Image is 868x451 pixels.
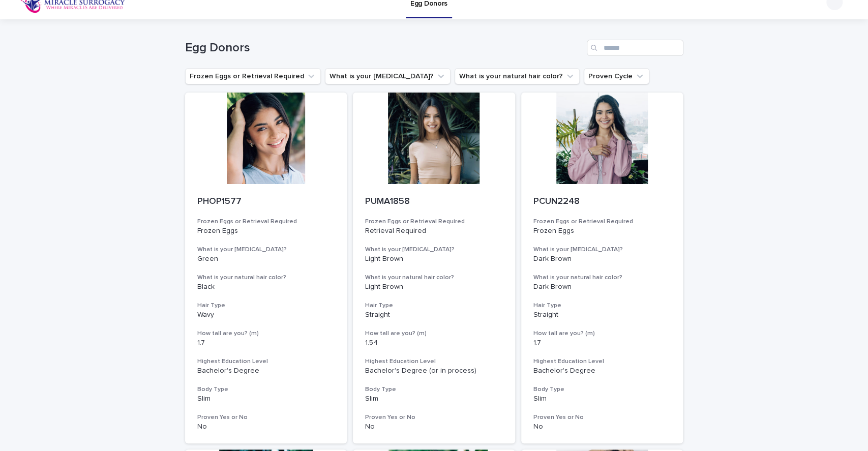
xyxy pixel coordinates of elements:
[185,68,321,84] button: Frozen Eggs or Retrieval Required
[197,246,335,254] h3: What is your [MEDICAL_DATA]?
[197,423,335,431] p: No
[197,255,335,263] p: Green
[533,329,671,338] h3: How tall are you? (m)
[197,302,335,310] h3: Hair Type
[353,93,515,443] a: PUMA1858Frozen Eggs or Retrieval RequiredRetrieval RequiredWhat is your [MEDICAL_DATA]?Light Brow...
[533,302,671,310] h3: Hair Type
[533,385,671,394] h3: Body Type
[185,41,583,55] h1: Egg Donors
[185,93,347,443] a: PHOP1577Frozen Eggs or Retrieval RequiredFrozen EggsWhat is your [MEDICAL_DATA]?GreenWhat is your...
[197,274,335,282] h3: What is your natural hair color?
[325,68,451,84] button: What is your eye color?
[533,311,671,319] p: Straight
[197,196,335,207] p: PHOP1577
[365,196,503,207] p: PUMA1858
[365,227,503,235] p: Retrieval Required
[365,385,503,394] h3: Body Type
[365,339,503,347] p: 1.54
[533,227,671,235] p: Frozen Eggs
[533,339,671,347] p: 1.7
[521,93,683,443] a: PCUN2248Frozen Eggs or Retrieval RequiredFrozen EggsWhat is your [MEDICAL_DATA]?Dark BrownWhat is...
[533,357,671,366] h3: Highest Education Level
[365,367,503,375] p: Bachelor's Degree (or in process)
[365,357,503,366] h3: Highest Education Level
[533,255,671,263] p: Dark Brown
[533,395,671,403] p: Slim
[533,246,671,254] h3: What is your [MEDICAL_DATA]?
[197,218,335,226] h3: Frozen Eggs or Retrieval Required
[365,395,503,403] p: Slim
[533,413,671,422] h3: Proven Yes or No
[197,357,335,366] h3: Highest Education Level
[197,385,335,394] h3: Body Type
[533,196,671,207] p: PCUN2248
[365,329,503,338] h3: How tall are you? (m)
[533,423,671,431] p: No
[533,218,671,226] h3: Frozen Eggs or Retrieval Required
[365,302,503,310] h3: Hair Type
[365,413,503,422] h3: Proven Yes or No
[533,367,671,375] p: Bachelor's Degree
[197,311,335,319] p: Wavy
[365,246,503,254] h3: What is your [MEDICAL_DATA]?
[365,423,503,431] p: No
[197,413,335,422] h3: Proven Yes or No
[587,40,683,56] input: Search
[533,274,671,282] h3: What is your natural hair color?
[197,339,335,347] p: 1.7
[365,283,503,291] p: Light Brown
[365,274,503,282] h3: What is your natural hair color?
[533,283,671,291] p: Dark Brown
[365,218,503,226] h3: Frozen Eggs or Retrieval Required
[365,311,503,319] p: Straight
[197,329,335,338] h3: How tall are you? (m)
[197,395,335,403] p: Slim
[197,367,335,375] p: Bachelor's Degree
[455,68,580,84] button: What is your natural hair color?
[584,68,649,84] button: Proven Cycle
[365,255,503,263] p: Light Brown
[197,283,335,291] p: Black
[197,227,335,235] p: Frozen Eggs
